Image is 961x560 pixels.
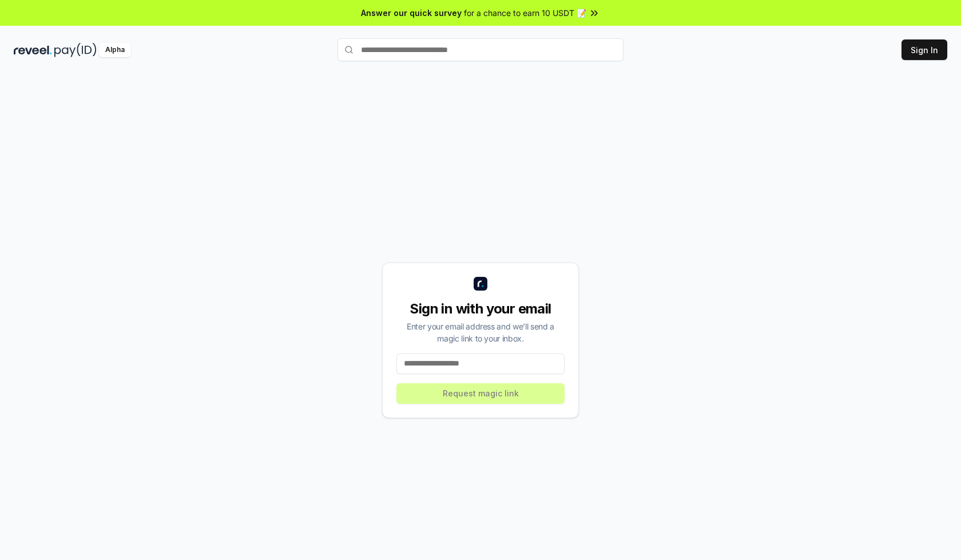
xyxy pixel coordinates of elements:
[464,7,586,19] span: for a chance to earn 10 USDT 📝
[99,43,131,57] div: Alpha
[902,39,947,60] button: Sign In
[361,7,462,19] span: Answer our quick survey
[54,43,97,57] img: pay_id
[396,320,565,344] div: Enter your email address and we’ll send a magic link to your inbox.
[14,43,52,57] img: reveel_dark
[396,300,565,318] div: Sign in with your email
[474,277,487,291] img: logo_small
